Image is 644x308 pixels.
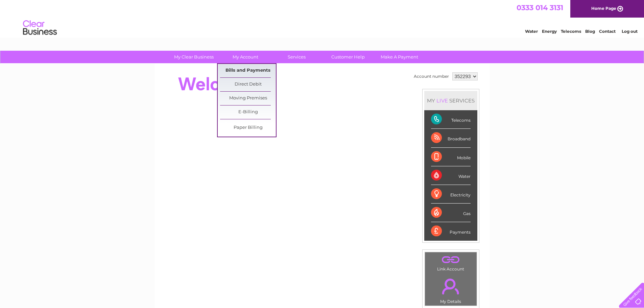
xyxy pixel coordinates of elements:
[431,204,471,222] div: Gas
[424,91,477,110] div: MY SERVICES
[425,252,477,273] td: Link Account
[372,51,427,63] a: Make A Payment
[427,254,475,266] a: .
[220,64,276,77] a: Bills and Payments
[431,166,471,185] div: Water
[269,51,325,63] a: Services
[220,78,276,91] a: Direct Debit
[435,97,449,104] div: LIVE
[163,4,482,33] div: Clear Business is a trading name of Verastar Limited (registered in [GEOGRAPHIC_DATA] No. 3667643...
[542,29,557,34] a: Energy
[412,71,451,82] td: Account number
[220,121,276,135] a: Paper Billing
[431,222,471,240] div: Payments
[220,92,276,105] a: Moving Premises
[23,18,57,38] img: logo.png
[431,110,471,129] div: Telecoms
[599,29,616,34] a: Contact
[622,29,638,34] a: Log out
[585,29,595,34] a: Blog
[431,148,471,166] div: Mobile
[427,275,475,298] a: .
[431,129,471,147] div: Broadband
[517,3,563,12] a: 0333 014 3131
[431,185,471,204] div: Electricity
[425,273,477,306] td: My Details
[561,29,581,34] a: Telecoms
[525,29,538,34] a: Water
[320,51,376,63] a: Customer Help
[166,51,222,63] a: My Clear Business
[220,105,276,119] a: E-Billing
[217,51,273,63] a: My Account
